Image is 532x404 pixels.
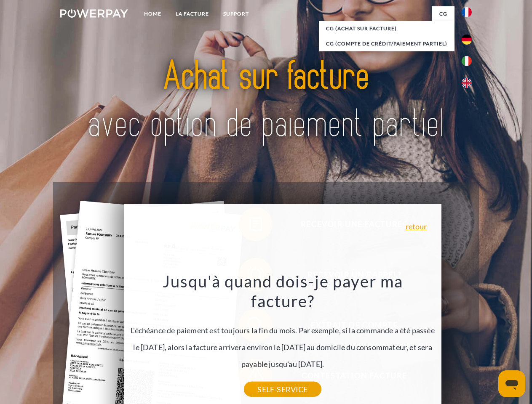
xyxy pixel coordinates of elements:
iframe: Bouton de lancement de la fenêtre de messagerie [498,370,525,397]
img: logo-powerpay-white.svg [60,9,128,18]
a: CG (Compte de crédit/paiement partiel) [319,36,454,51]
a: CG [432,6,454,21]
img: en [462,78,472,88]
a: SELF-SERVICE [244,382,321,397]
img: title-powerpay_fr.svg [80,40,452,161]
a: CG (achat sur facture) [319,21,454,36]
a: Home [137,6,168,21]
h3: Jusqu'à quand dois-je payer ma facture? [129,271,436,311]
img: it [462,56,472,66]
a: retour [406,223,427,230]
img: de [462,35,472,45]
div: L'échéance de paiement est toujours la fin du mois. Par exemple, si la commande a été passée le [... [129,271,436,389]
a: Support [216,6,256,21]
img: fr [462,7,472,17]
a: LA FACTURE [168,6,216,21]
